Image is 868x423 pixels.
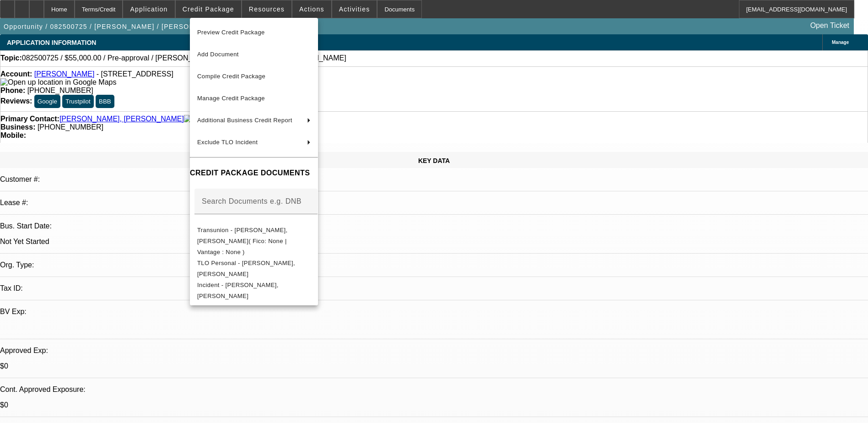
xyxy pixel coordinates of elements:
[190,225,318,258] button: Transunion - Camille, Santiago( Fico: None | Vantage : None )
[190,280,318,302] button: Incident - Camille, Santiago
[197,282,279,299] span: Incident - [PERSON_NAME], [PERSON_NAME]
[197,260,295,277] span: TLO Personal - [PERSON_NAME], [PERSON_NAME]
[197,51,239,58] span: Add Document
[197,139,258,146] span: Exclude TLO Incident
[197,73,265,80] span: Compile Credit Package
[202,197,302,205] mat-label: Search Documents e.g. DNB
[197,95,265,102] span: Manage Credit Package
[197,29,265,36] span: Preview Credit Package
[197,227,288,255] span: Transunion - [PERSON_NAME], [PERSON_NAME]( Fico: None | Vantage : None )
[197,117,292,124] span: Additional Business Credit Report
[190,168,318,179] h4: CREDIT PACKAGE DOCUMENTS
[190,258,318,280] button: TLO Personal - Camille, Santiago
